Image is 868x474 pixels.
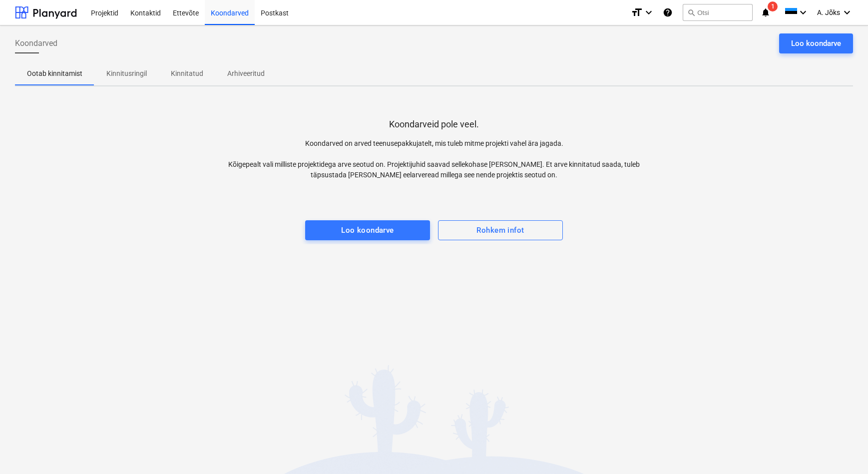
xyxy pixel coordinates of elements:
[768,1,778,11] span: 1
[171,68,203,79] p: Kinnitatud
[761,6,771,18] i: notifications
[389,118,479,130] p: Koondarveid pole veel.
[227,68,265,79] p: Arhiveeritud
[841,6,853,18] i: keyboard_arrow_down
[27,68,82,79] p: Ootab kinnitamist
[791,37,841,50] div: Loo koondarve
[476,224,524,237] div: Rohkem infot
[663,6,673,18] i: Abikeskus
[106,68,147,79] p: Kinnitusringil
[631,6,643,18] i: format_size
[341,224,394,237] div: Loo koondarve
[797,6,809,18] i: keyboard_arrow_down
[687,8,695,16] span: search
[305,220,430,240] button: Loo koondarve
[438,220,563,240] button: Rohkem infot
[779,33,853,53] button: Loo koondarve
[643,6,655,18] i: keyboard_arrow_down
[15,37,57,49] span: Koondarved
[683,4,753,21] button: Otsi
[818,426,868,474] iframe: Chat Widget
[225,138,644,180] p: Koondarved on arved teenusepakkujatelt, mis tuleb mitme projekti vahel ära jagada. Kõigepealt val...
[817,8,840,16] span: A. Jõks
